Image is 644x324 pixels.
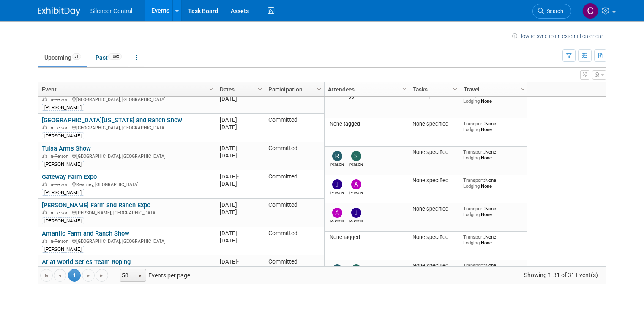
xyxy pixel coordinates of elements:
[220,237,261,244] div: [DATE]
[42,181,212,188] div: Kearney, [GEOGRAPHIC_DATA]
[463,234,485,240] span: Transport:
[220,201,261,209] div: [DATE]
[42,161,84,167] div: [PERSON_NAME]
[412,206,456,212] div: None specified
[109,269,199,282] span: Events per page
[463,234,524,246] div: None None
[265,199,324,227] td: Committed
[330,218,344,223] div: Andrew Sorenson
[54,269,66,282] a: Go to the previous page
[207,82,216,95] a: Column Settings
[42,230,129,237] a: Amarillo Farm and Ranch Show
[49,154,71,159] span: In-Person
[49,210,71,216] span: In-Person
[42,209,212,216] div: [PERSON_NAME], [GEOGRAPHIC_DATA]
[208,86,215,93] span: Column Settings
[463,211,481,217] span: Lodging:
[82,269,95,282] a: Go to the next page
[49,97,71,102] span: In-Person
[42,246,84,253] div: [PERSON_NAME]
[400,82,409,95] a: Column Settings
[463,262,485,268] span: Transport:
[463,206,485,211] span: Transport:
[412,177,456,184] div: None specified
[401,86,408,93] span: Column Settings
[512,33,606,39] a: How to sync to an external calendar...
[463,126,481,132] span: Lodging:
[413,82,454,96] a: Tasks
[42,82,210,96] a: Event
[42,104,84,111] div: [PERSON_NAME]
[43,272,50,279] span: Go to the first page
[40,269,53,282] a: Go to the first page
[463,262,524,275] div: None None
[257,86,263,93] span: Column Settings
[463,149,524,161] div: None None
[314,82,324,95] a: Column Settings
[332,151,342,161] img: Rob Young
[412,149,456,156] div: None specified
[518,82,527,95] a: Column Settings
[220,209,261,216] div: [DATE]
[463,177,485,183] span: Transport:
[42,96,212,103] div: [GEOGRAPHIC_DATA], [GEOGRAPHIC_DATA]
[89,49,128,66] a: Past1095
[452,86,458,93] span: Column Settings
[42,239,47,243] img: In-Person Event
[42,189,84,196] div: [PERSON_NAME]
[463,92,524,104] div: None None
[265,142,324,170] td: Committed
[351,179,361,189] img: Andrew Sorenson
[220,145,261,152] div: [DATE]
[265,114,324,142] td: Committed
[90,8,133,14] span: Silencer Central
[237,230,239,236] span: -
[265,227,324,255] td: Committed
[42,116,182,124] a: [GEOGRAPHIC_DATA][US_STATE] and Ranch Show
[57,272,63,279] span: Go to the previous page
[220,230,261,237] div: [DATE]
[582,3,598,19] img: Carin Froehlich
[220,152,261,159] div: [DATE]
[72,53,81,60] span: 31
[463,240,481,246] span: Lodging:
[327,121,406,127] div: None tagged
[220,173,261,180] div: [DATE]
[351,151,361,161] img: Sarah Young
[220,180,261,187] div: [DATE]
[120,269,134,281] span: 50
[220,258,261,265] div: [DATE]
[330,161,344,167] div: Rob Young
[237,173,239,180] span: -
[519,86,526,93] span: Column Settings
[42,152,212,159] div: [GEOGRAPHIC_DATA], [GEOGRAPHIC_DATA]
[463,183,481,189] span: Lodging:
[463,149,485,155] span: Transport:
[265,85,324,114] td: Considering
[255,82,265,95] a: Column Settings
[412,234,456,241] div: None specified
[464,82,522,96] a: Travel
[42,125,47,129] img: In-Person Event
[516,269,606,281] span: Showing 1-31 of 31 Event(s)
[327,234,406,241] div: None tagged
[332,179,342,189] img: Justin Armstrong
[330,189,344,195] div: Justin Armstrong
[268,82,318,96] a: Participation
[38,49,87,66] a: Upcoming31
[237,202,239,208] span: -
[68,269,81,282] span: 1
[463,177,524,189] div: None None
[463,121,524,133] div: None None
[42,97,47,101] img: In-Person Event
[42,201,150,209] a: [PERSON_NAME] Farm and Ranch Expo
[349,189,363,195] div: Andrew Sorenson
[42,145,91,152] a: Tulsa Arms Show
[42,182,47,186] img: In-Person Event
[42,237,212,244] div: [GEOGRAPHIC_DATA], [GEOGRAPHIC_DATA]
[42,154,47,158] img: In-Person Event
[237,117,239,123] span: -
[532,4,571,19] a: Search
[38,7,80,16] img: ExhibitDay
[351,208,361,218] img: Justin Armstrong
